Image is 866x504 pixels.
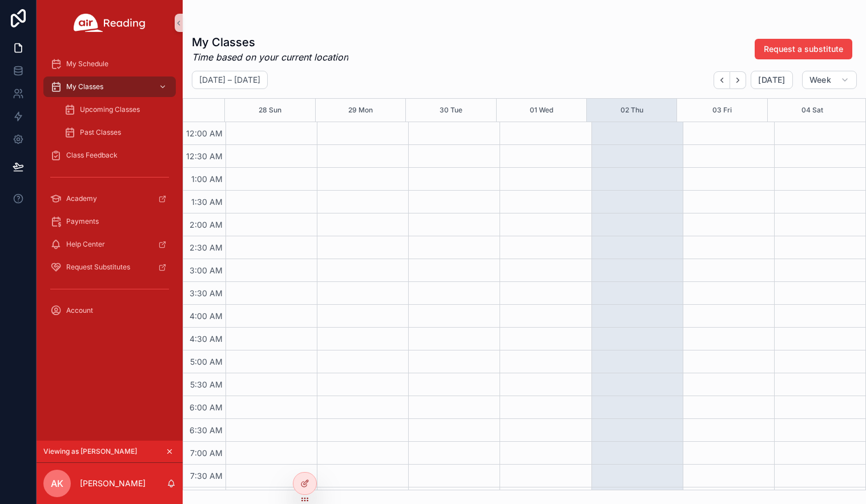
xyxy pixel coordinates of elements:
[66,263,130,272] span: Request Substitutes
[187,425,225,435] span: 6:30 AM
[187,448,225,458] span: 7:00 AM
[66,59,108,68] span: My Schedule
[187,288,225,298] span: 3:30 AM
[66,82,103,91] span: My Classes
[187,402,225,412] span: 6:00 AM
[440,99,462,122] button: 30 Tue
[187,471,225,481] span: 7:30 AM
[43,54,176,74] a: My Schedule
[43,234,176,255] a: Help Center
[187,265,225,275] span: 3:00 AM
[66,240,105,249] span: Help Center
[187,220,225,229] span: 2:00 AM
[712,99,732,122] button: 03 Fri
[187,357,225,366] span: 5:00 AM
[43,447,137,456] span: Viewing as [PERSON_NAME]
[57,122,176,143] a: Past Classes
[801,99,823,122] button: 04 Sat
[751,71,792,89] button: [DATE]
[66,151,118,160] span: Class Feedback
[755,39,852,59] button: Request a substitute
[348,99,373,122] button: 29 Mon
[192,50,348,64] em: Time based on your current location
[43,300,176,321] a: Account
[188,197,225,207] span: 1:30 AM
[51,477,63,490] span: AK
[192,34,348,50] h1: My Classes
[66,194,97,203] span: Academy
[259,99,281,122] button: 28 Sun
[530,99,553,122] button: 01 Wed
[199,74,260,86] h2: [DATE] – [DATE]
[43,257,176,277] a: Request Substitutes
[714,71,730,89] button: Back
[80,128,121,137] span: Past Classes
[80,105,140,114] span: Upcoming Classes
[57,99,176,120] a: Upcoming Classes
[43,145,176,166] a: Class Feedback
[187,311,225,321] span: 4:00 AM
[187,380,225,389] span: 5:30 AM
[764,43,843,55] span: Request a substitute
[187,334,225,344] span: 4:30 AM
[730,71,746,89] button: Next
[43,76,176,97] a: My Classes
[621,99,643,122] button: 02 Thu
[758,75,785,85] span: [DATE]
[188,174,225,184] span: 1:00 AM
[37,46,183,336] div: scrollable content
[66,217,99,226] span: Payments
[802,71,857,89] button: Week
[183,151,225,161] span: 12:30 AM
[187,243,225,252] span: 2:30 AM
[43,188,176,209] a: Academy
[183,128,225,138] span: 12:00 AM
[43,211,176,232] a: Payments
[809,75,831,85] span: Week
[74,14,146,32] img: App logo
[80,478,146,489] p: [PERSON_NAME]
[66,306,93,315] span: Account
